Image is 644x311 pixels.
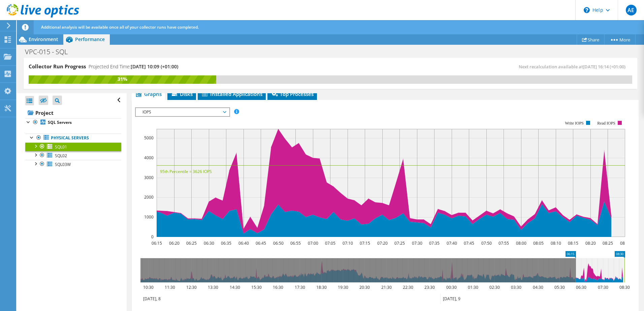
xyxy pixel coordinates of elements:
[29,36,58,42] span: Environment
[151,234,154,240] text: 0
[89,63,178,70] h4: Projected End Time:
[516,240,526,246] text: 08:00
[273,240,283,246] text: 06:50
[186,240,196,246] text: 06:25
[25,134,121,142] a: Physical Servers
[25,151,121,160] a: SQL02
[186,284,196,290] text: 12:30
[160,169,212,174] text: 95th Percentile = 3626 IOPS
[620,240,630,246] text: 08:30
[481,240,491,246] text: 07:50
[308,240,318,246] text: 07:00
[203,240,214,246] text: 06:30
[446,240,457,246] text: 07:40
[144,175,154,180] text: 3000
[316,284,326,290] text: 18:30
[394,240,405,246] text: 07:25
[402,284,413,290] text: 22:30
[271,91,314,97] span: Top Processes
[48,119,72,125] b: SQL Servers
[533,240,543,246] text: 08:05
[25,107,121,118] a: Project
[238,240,249,246] text: 06:40
[144,214,154,220] text: 1000
[533,284,543,290] text: 04:30
[22,48,78,56] h1: VPC-015 - SQL
[207,284,218,290] text: 13:30
[359,284,369,290] text: 20:30
[576,284,586,290] text: 06:30
[619,284,630,290] text: 08:30
[584,7,590,13] svg: \n
[144,135,154,141] text: 5000
[554,284,565,290] text: 05:30
[144,155,154,161] text: 4000
[424,284,434,290] text: 23:30
[251,284,261,290] text: 15:30
[337,284,348,290] text: 19:30
[25,160,121,169] a: SQL03W
[519,64,629,70] span: Next recalculation available at
[255,240,266,246] text: 06:45
[75,36,105,42] span: Performance
[342,240,353,246] text: 07:10
[577,34,605,45] a: Share
[41,24,199,30] span: Additional analysis will be available once all of your collector runs have completed.
[597,121,615,126] text: Read IOPS
[468,284,478,290] text: 01:30
[359,240,370,246] text: 07:15
[169,240,179,246] text: 06:20
[139,108,226,116] span: IOPS
[429,240,439,246] text: 07:35
[598,284,608,290] text: 07:30
[272,284,283,290] text: 16:30
[131,63,178,70] span: [DATE] 10:09 (+01:00)
[221,240,231,246] text: 06:35
[511,284,521,290] text: 03:30
[585,240,595,246] text: 08:20
[144,194,154,200] text: 2000
[381,284,391,290] text: 21:30
[201,91,262,97] span: Installed Applications
[143,284,153,290] text: 10:30
[135,91,162,97] span: Graphs
[550,240,561,246] text: 08:10
[25,142,121,151] a: SQL01
[55,144,67,150] span: SQL01
[377,240,387,246] text: 07:20
[55,153,67,159] span: SQL02
[164,284,175,290] text: 11:30
[25,118,121,127] a: SQL Servers
[229,284,240,290] text: 14:30
[171,91,193,97] span: Disks
[446,284,456,290] text: 00:30
[55,162,71,167] span: SQL03W
[626,5,637,15] span: AE
[412,240,422,246] text: 07:30
[602,240,613,246] text: 08:25
[568,240,578,246] text: 08:15
[604,34,636,45] a: More
[565,121,584,126] text: Write IOPS
[498,240,509,246] text: 07:55
[29,75,216,83] div: 31%
[294,284,305,290] text: 17:30
[489,284,500,290] text: 02:30
[583,64,625,70] span: [DATE] 16:14 (+01:00)
[325,240,335,246] text: 07:05
[290,240,300,246] text: 06:55
[463,240,474,246] text: 07:45
[151,240,162,246] text: 06:15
